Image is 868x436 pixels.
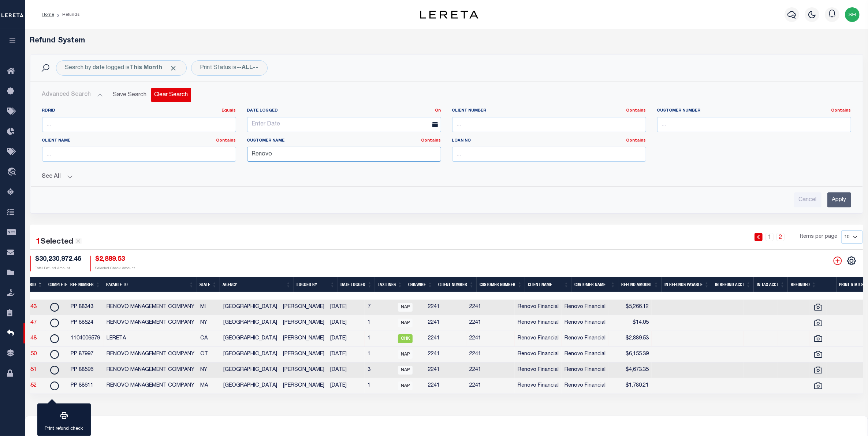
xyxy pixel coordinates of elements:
[67,277,103,292] th: Ref Number: activate to sort column ascending
[562,315,608,331] td: Renovo Financial
[42,117,236,132] input: ...
[45,425,83,433] p: Print refund check
[365,331,395,347] td: 1
[425,362,466,378] td: 2241
[25,320,37,325] a: 7447
[68,378,104,394] td: PP 88611
[104,378,197,394] td: RENOVO MANAGEMENT COMPANY
[42,12,54,17] a: Home
[197,315,220,331] td: NY
[68,362,104,378] td: PP 88596
[466,300,515,315] td: 2241
[365,300,395,315] td: 7
[365,362,395,378] td: 3
[405,277,435,292] th: Chk/Wire: activate to sort column ascending
[398,334,413,343] span: CHK
[466,347,515,362] td: 2241
[220,315,280,331] td: [GEOGRAPHIC_DATA]
[247,138,441,144] label: Customer Name
[618,277,662,292] th: Refund Amount: activate to sort column ascending
[515,362,562,378] td: Renovo Financial
[220,300,280,315] td: [GEOGRAPHIC_DATA]
[425,300,466,315] td: 2241
[375,277,405,292] th: Tax Lines: activate to sort column ascending
[365,347,395,362] td: 1
[294,277,338,292] th: Logged By: activate to sort column ascending
[800,233,838,241] span: Items per page
[525,277,571,292] th: Client Name: activate to sort column ascending
[420,11,478,19] img: logo-dark.svg
[452,117,646,132] input: ...
[466,331,515,347] td: 2241
[515,347,562,362] td: Renovo Financial
[25,367,37,372] a: 7451
[776,233,785,241] a: 2
[765,233,774,241] a: 1
[197,378,220,394] td: MA
[425,378,466,394] td: 2241
[788,277,819,292] th: Refunded: activate to sort column ascending
[365,378,395,394] td: 1
[247,147,441,162] input: ...
[197,347,220,362] td: CT
[68,347,104,362] td: PP 87997
[191,60,268,76] div: Print Status is
[466,362,515,378] td: 2241
[571,277,618,292] th: Customer Name: activate to sort column ascending
[220,347,280,362] td: [GEOGRAPHIC_DATA]
[36,238,41,246] span: 1
[280,331,327,347] td: [PERSON_NAME]
[435,109,441,113] a: On
[42,147,236,162] input: ...
[657,108,851,114] label: Customer Number
[197,331,220,347] td: CA
[220,331,280,347] td: [GEOGRAPHIC_DATA]
[515,378,562,394] td: Renovo Financial
[25,304,37,309] a: 7443
[42,108,236,114] label: RDRID
[452,138,646,144] label: Loan No
[42,88,103,102] button: Advanced Search
[104,315,197,331] td: RENOVO MANAGEMENT COMPANY
[608,331,652,347] td: $2,889.53
[197,277,220,292] th: State: activate to sort column ascending
[435,277,477,292] th: Client Number: activate to sort column ascending
[515,300,562,315] td: Renovo Financial
[626,139,646,143] a: Contains
[657,117,851,132] input: ...
[562,378,608,394] td: Renovo Financial
[280,347,327,362] td: [PERSON_NAME]
[220,362,280,378] td: [GEOGRAPHIC_DATA]
[827,192,851,207] input: Apply
[425,315,466,331] td: 2241
[845,7,860,22] img: svg+xml;base64,PHN2ZyB4bWxucz0iaHR0cDovL3d3dy53My5vcmcvMjAwMC9zdmciIHBvaW50ZXItZXZlbnRzPSJub25lIi...
[103,277,197,292] th: Payable To: activate to sort column ascending
[104,362,197,378] td: RENOVO MANAGEMENT COMPANY
[608,347,652,362] td: $6,155.39
[68,300,104,315] td: PP 88343
[96,266,135,271] p: Selected Check Amount
[30,37,863,45] h5: Refund System
[421,139,441,143] a: Contains
[562,331,608,347] td: Renovo Financial
[662,277,712,292] th: In Refunds Payable: activate to sort column ascending
[327,362,365,378] td: [DATE]
[104,331,197,347] td: LERETA
[237,65,258,71] b: --ALL--
[56,60,187,76] div: Search by date logged is
[42,173,851,180] button: See All
[608,315,652,331] td: $14.05
[365,315,395,331] td: 1
[220,378,280,394] td: [GEOGRAPHIC_DATA]
[327,300,365,315] td: [DATE]
[222,109,236,113] a: Equals
[794,192,822,207] input: Cancel
[104,300,197,315] td: RENOVO MANAGEMENT COMPANY
[398,366,413,375] span: NAP
[398,350,413,359] span: NAP
[608,300,652,315] td: $5,266.12
[280,300,327,315] td: [PERSON_NAME]
[398,303,413,312] span: NAP
[712,277,754,292] th: In Refund Acct: activate to sort column ascending
[280,378,327,394] td: [PERSON_NAME]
